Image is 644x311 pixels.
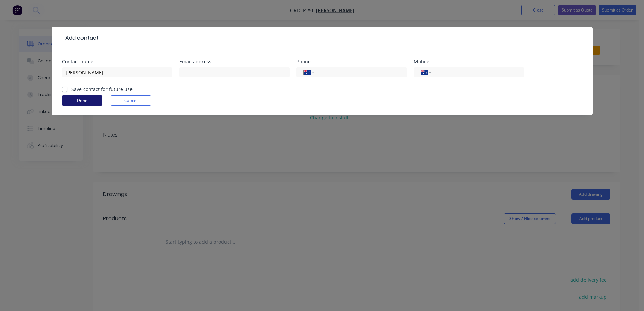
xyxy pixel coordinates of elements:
div: Add contact [62,34,99,42]
div: Email address [179,59,290,64]
div: Contact name [62,59,172,64]
button: Cancel [111,95,151,106]
div: Phone [296,59,407,64]
div: Mobile [414,59,524,64]
label: Save contact for future use [71,86,133,93]
button: Done [62,95,102,106]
